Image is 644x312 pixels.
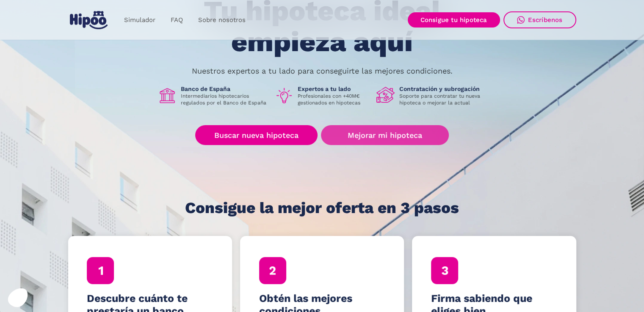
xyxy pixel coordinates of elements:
a: Simulador [116,12,163,28]
h1: Contratación y subrogación [399,85,486,93]
p: Profesionales con +40M€ gestionados en hipotecas [298,93,370,106]
a: Sobre nosotros [191,12,253,28]
a: home [68,8,110,33]
a: Consigue tu hipoteca [408,12,500,27]
h1: Consigue la mejor oferta en 3 pasos [185,200,459,216]
p: Nuestros expertos a tu lado para conseguirte las mejores condiciones. [192,68,453,74]
a: Mejorar mi hipoteca [321,125,448,145]
div: Escríbenos [528,16,563,24]
a: Buscar nueva hipoteca [195,125,318,145]
p: Soporte para contratar tu nueva hipoteca o mejorar la actual [399,93,486,106]
h1: Expertos a tu lado [298,85,370,93]
a: FAQ [163,12,191,28]
p: Intermediarios hipotecarios regulados por el Banco de España [181,93,268,106]
a: Escríbenos [503,11,576,28]
h1: Banco de España [181,85,268,93]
